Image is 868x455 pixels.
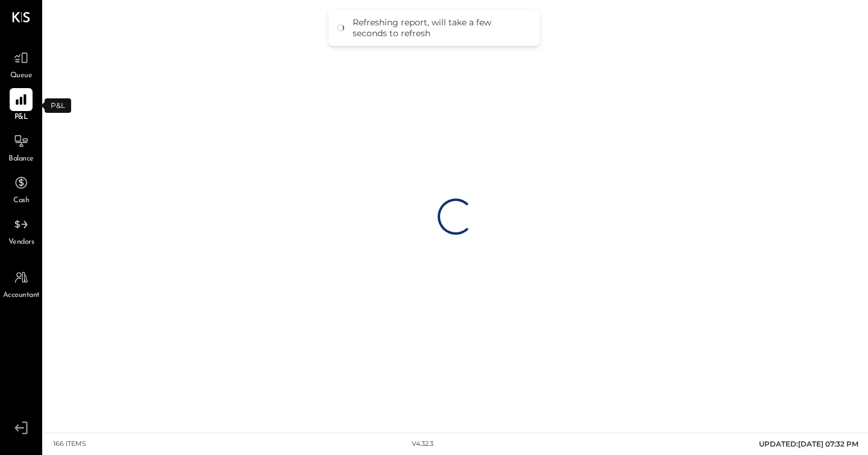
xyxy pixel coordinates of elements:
[53,439,86,449] div: 166 items
[8,237,34,248] span: Vendors
[1,46,42,81] a: Queue
[412,439,433,449] div: v 4.32.3
[3,290,40,301] span: Accountant
[45,98,71,113] div: P&L
[759,439,858,448] span: UPDATED: [DATE] 07:32 PM
[8,154,34,165] span: Balance
[13,196,29,206] span: Cash
[14,112,28,123] span: P&L
[1,171,42,206] a: Cash
[1,88,42,123] a: P&L
[353,17,527,39] div: Refreshing report, will take a few seconds to refresh
[1,266,42,301] a: Accountant
[1,213,42,248] a: Vendors
[10,71,33,81] span: Queue
[1,130,42,165] a: Balance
